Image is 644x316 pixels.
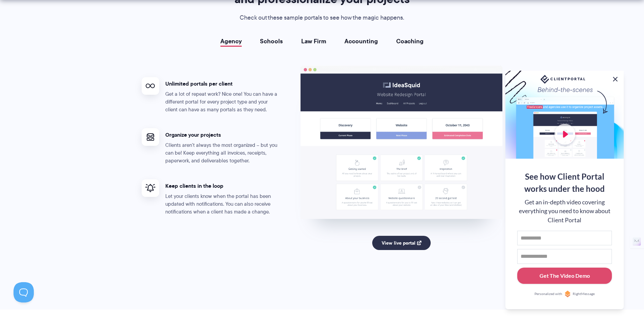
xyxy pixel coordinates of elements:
[165,90,280,114] p: Get a lot of repeat work? Nice one! You can have a different portal for every project type and yo...
[573,291,595,297] span: RightMessage
[301,38,326,45] a: Law Firm
[564,291,571,297] img: Personalized with RightMessage
[165,80,280,87] h4: Unlimited portals per client
[372,236,431,250] a: View live portal
[396,38,424,45] a: Coaching
[517,171,612,195] div: See how Client Portal works under the hood
[220,38,242,45] a: Agency
[165,131,280,138] h4: Organize your projects
[14,282,34,302] iframe: Toggle Customer Support
[540,272,590,280] div: Get The Video Demo
[344,38,378,45] a: Accounting
[165,193,280,216] p: Let your clients know when the portal has been updated with notifications. You can also receive n...
[260,38,283,45] a: Schools
[181,13,463,23] p: Check out these sample portals to see how the magic happens.
[517,198,612,225] div: Get an in-depth video covering everything you need to know about Client Portal
[534,291,562,297] span: Personalized with
[165,141,280,165] p: Clients aren't always the most organized – but you can be! Keep everything all invoices, receipts...
[517,268,612,284] button: Get The Video Demo
[517,291,612,297] a: Personalized withRightMessage
[165,182,280,189] h4: Keep clients in the loop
